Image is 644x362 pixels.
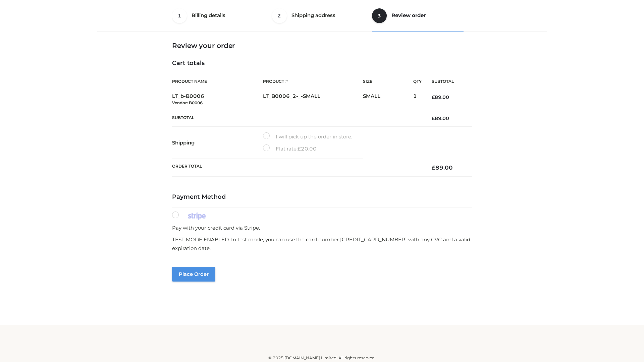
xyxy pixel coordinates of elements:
th: Order Total [172,159,422,177]
bdi: 89.00 [432,164,453,171]
button: Place order [172,267,215,282]
label: I will pick up the order in store. [263,132,352,141]
bdi: 20.00 [298,145,317,152]
span: £ [432,115,435,121]
td: SMALL [363,89,413,110]
label: Flat rate: [263,144,317,153]
h3: Review your order [172,42,472,50]
small: Vendor: B0006 [172,100,203,105]
th: Shipping [172,127,263,159]
div: © 2025 [DOMAIN_NAME] Limited. All rights reserved. [100,355,544,361]
bdi: 89.00 [432,94,449,100]
th: Product Name [172,74,263,89]
span: £ [298,145,301,152]
td: 1 [413,89,422,110]
span: £ [432,164,435,171]
p: TEST MODE ENABLED. In test mode, you can use the card number [CREDIT_CARD_NUMBER] with any CVC an... [172,235,472,252]
td: LT_B0006_2-_-SMALL [263,89,363,110]
th: Subtotal [172,110,422,126]
th: Size [363,74,410,89]
th: Qty [413,74,422,89]
bdi: 89.00 [432,115,449,121]
p: Pay with your credit card via Stripe. [172,224,472,232]
td: LT_b-B0006 [172,89,263,110]
h4: Cart totals [172,60,472,67]
th: Subtotal [422,74,472,89]
th: Product # [263,74,363,89]
h4: Payment Method [172,193,472,201]
span: £ [432,94,435,100]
